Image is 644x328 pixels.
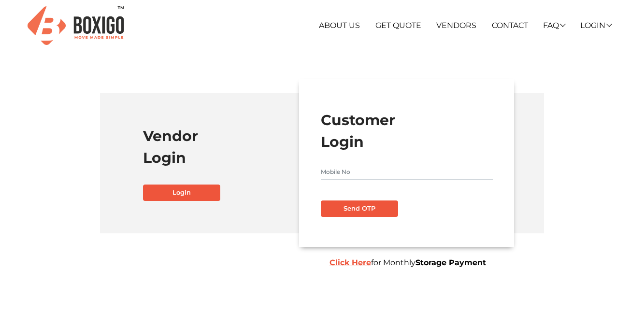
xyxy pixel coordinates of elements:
img: Boxigo [28,6,124,44]
button: Send OTP [321,200,398,217]
a: Contact [492,21,528,30]
div: for Monthly [322,257,598,269]
a: Login [580,21,611,30]
h1: Vendor Login [143,125,315,169]
a: Get Quote [375,21,421,30]
a: Vendors [436,21,476,30]
h1: Customer Login [321,109,493,153]
b: Storage Payment [415,258,486,267]
a: FAQ [543,21,565,30]
a: Click Here [329,258,371,267]
a: About Us [319,21,360,30]
a: Login [143,185,220,201]
input: Mobile No [321,164,493,180]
